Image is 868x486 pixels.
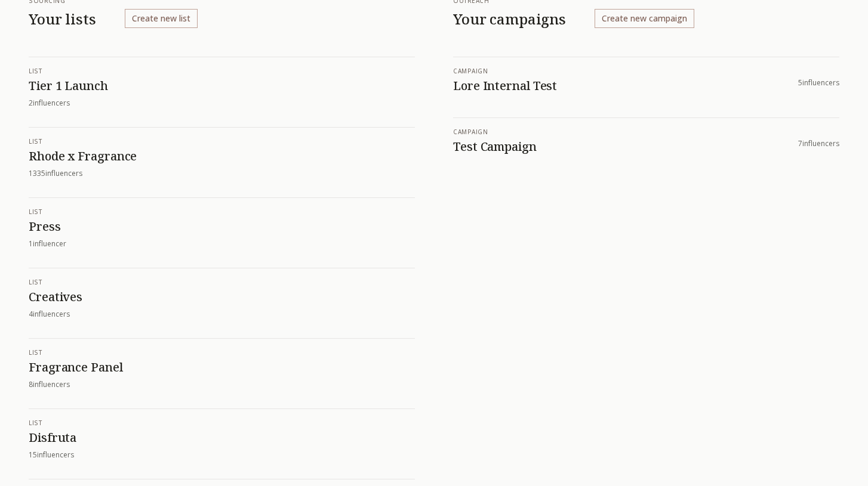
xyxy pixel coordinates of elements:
button: Create new campaign [595,9,694,28]
h1: Lore Internal Test [453,78,798,94]
span: 4 influencer s [29,309,415,319]
h1: Tier 1 Launch [29,78,415,94]
h1: Test Campaign [453,139,798,154]
h1: Your campaigns [453,10,566,28]
div: list [29,208,415,216]
h1: Disfruta [29,430,415,445]
span: 5 influencer s [798,78,839,88]
span: 1 influencer [29,239,415,249]
div: list [29,137,415,146]
h1: Rhode x Fragrance [29,148,415,164]
span: 2 influencer s [29,98,415,108]
div: list [29,348,415,357]
div: campaign [453,128,798,137]
button: Create new list [125,9,198,28]
div: list [29,67,415,76]
div: list [29,419,415,428]
span: 15 influencer s [29,450,415,460]
h1: Press [29,219,415,234]
div: campaign [453,67,798,76]
h1: Fragrance Panel [29,360,415,375]
h1: Your lists [29,10,96,28]
div: list [29,278,415,287]
h1: Creatives [29,289,415,305]
span: 8 influencer s [29,380,415,389]
span: 7 influencer s [798,139,839,148]
span: 1335 influencer s [29,169,415,178]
